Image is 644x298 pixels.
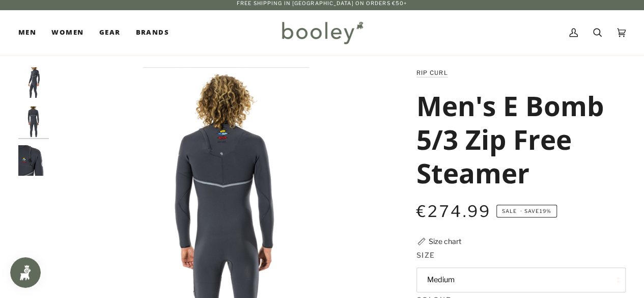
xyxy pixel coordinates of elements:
span: Women [51,28,83,38]
div: Size chart [429,236,461,247]
h1: Men's E Bomb 5/3 Zip Free Steamer [416,89,618,189]
button: Medium [416,267,626,292]
span: Men [18,28,36,38]
span: Sale [502,208,517,214]
iframe: Button to open loyalty program pop-up [10,257,41,288]
img: Booley [277,18,367,47]
em: • [518,208,524,214]
span: €274.99 [416,202,491,221]
a: Rip Curl [416,69,448,76]
a: Women [44,10,91,55]
a: Gear [92,10,128,55]
span: Gear [99,28,121,38]
span: Save [496,205,557,218]
img: Rip Curl Men's E Bomb 5/3 Zip Free Steamer Charcoal - Booley Galway [18,67,49,98]
span: Size [416,250,435,260]
a: Brands [128,10,177,55]
a: Men [18,10,44,55]
img: Rip Curl Men's E Bomb 5/3 Zip Free Steamer - Booley Galway [18,106,49,137]
img: Rip Curl Men's E Bomb 5/3 Zip Free Steamer - Booley Galway [18,145,49,176]
span: 19% [539,208,551,214]
span: Brands [135,28,169,38]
